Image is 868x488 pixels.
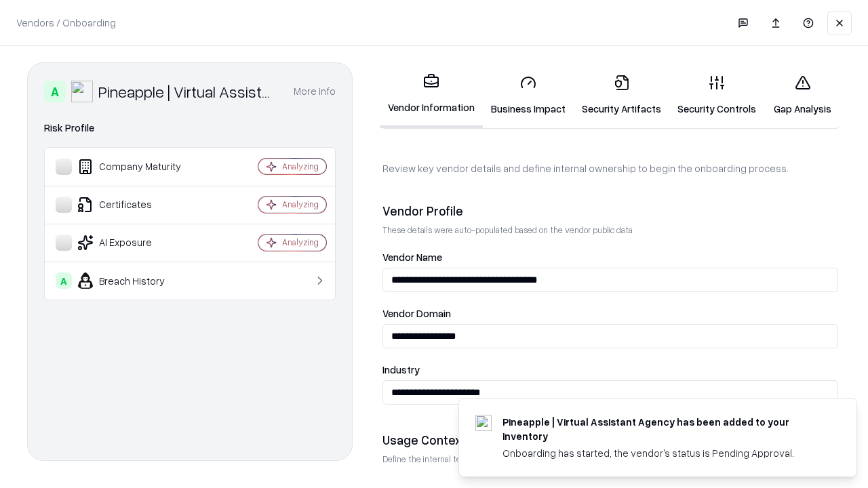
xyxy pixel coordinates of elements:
div: Certificates [56,197,218,213]
a: Business Impact [483,64,574,127]
div: Company Maturity [56,159,218,175]
img: trypineapple.com [475,415,492,431]
div: Vendor Profile [382,203,838,219]
div: Usage Context [382,432,838,448]
div: Analyzing [282,161,319,172]
a: Gap Analysis [764,64,841,127]
div: Analyzing [282,237,319,248]
div: Risk Profile [44,120,336,136]
img: Pineapple | Virtual Assistant Agency [71,81,93,102]
a: Security Controls [669,64,764,127]
label: Vendor Name [382,252,838,262]
p: Define the internal team and reason for using this vendor. This helps assess business relevance a... [382,453,838,465]
button: More info [294,79,336,104]
label: Industry [382,365,838,375]
p: Vendors / Onboarding [16,16,116,30]
div: Breach History [56,272,218,289]
div: Pineapple | Virtual Assistant Agency has been added to your inventory [502,415,824,443]
div: Analyzing [282,199,319,210]
div: A [44,81,66,102]
div: AI Exposure [56,235,218,251]
div: Onboarding has started, the vendor's status is Pending Approval. [502,446,824,460]
div: Pineapple | Virtual Assistant Agency [98,81,277,102]
p: These details were auto-populated based on the vendor public data [382,224,838,236]
p: Review key vendor details and define internal ownership to begin the onboarding process. [382,161,838,176]
a: Vendor Information [380,62,483,128]
a: Security Artifacts [574,64,669,127]
div: A [56,272,72,289]
label: Vendor Domain [382,308,838,319]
